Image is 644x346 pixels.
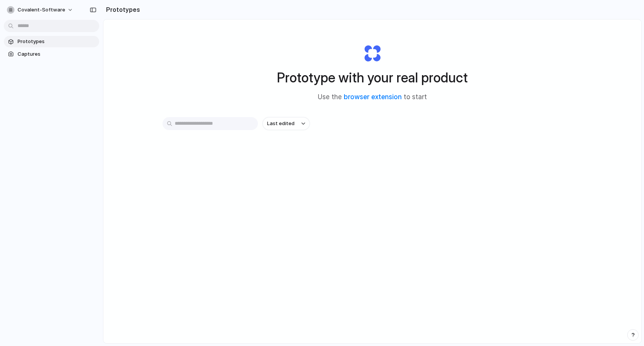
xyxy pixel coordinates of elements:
span: Last edited [267,120,295,127]
span: Captures [18,50,96,58]
span: covalent-software [18,6,65,14]
button: covalent-software [4,4,77,16]
span: Prototypes [18,38,96,45]
a: Prototypes [4,36,99,47]
span: Use the to start [318,92,427,102]
button: Last edited [262,117,310,130]
h1: Prototype with your real product [277,68,468,88]
a: Captures [4,48,99,60]
h2: Prototypes [103,5,140,14]
a: browser extension [344,93,402,101]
